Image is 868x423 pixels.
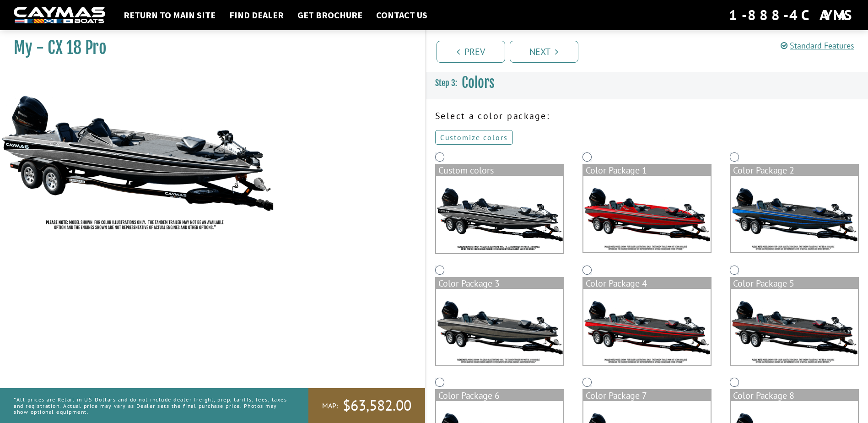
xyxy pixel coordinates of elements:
a: Get Brochure [293,9,367,21]
div: Color Package 1 [583,165,711,176]
p: *All prices are Retail in US Dollars and do not include dealer freight, prep, tariffs, fees, taxe... [14,392,288,419]
div: Color Package 3 [436,278,563,289]
a: Standard Features [781,40,854,51]
div: Custom colors [436,165,563,176]
div: Color Package 4 [583,278,711,289]
img: color_package_292.png [583,176,711,252]
span: $63,582.00 [343,396,411,415]
img: color_package_296.png [731,289,858,365]
a: MAP:$63,582.00 [308,388,425,423]
img: white-logo-c9c8dbefe5ff5ceceb0f0178aa75bf4bb51f6bca0971e226c86eb53dfe498488.png [14,7,105,24]
div: Color Package 6 [436,390,563,401]
p: Select a color package: [435,109,859,123]
div: Color Package 2 [731,165,858,176]
img: color_package_293.png [731,176,858,252]
div: Color Package 8 [731,390,858,401]
div: Color Package 7 [583,390,711,401]
img: color_package_295.png [583,289,711,365]
img: cx18-Base-Layer.png [436,176,563,253]
div: 1-888-4CAYMAS [729,5,854,25]
span: MAP: [322,401,338,411]
a: Next [510,41,578,63]
h1: My - CX 18 Pro [14,38,402,58]
a: Contact Us [372,9,432,21]
a: Customize colors [435,130,513,145]
a: Find Dealer [225,9,288,21]
a: Return to main site [119,9,220,21]
a: Prev [437,41,505,63]
div: Color Package 5 [731,278,858,289]
img: color_package_294.png [436,289,563,365]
